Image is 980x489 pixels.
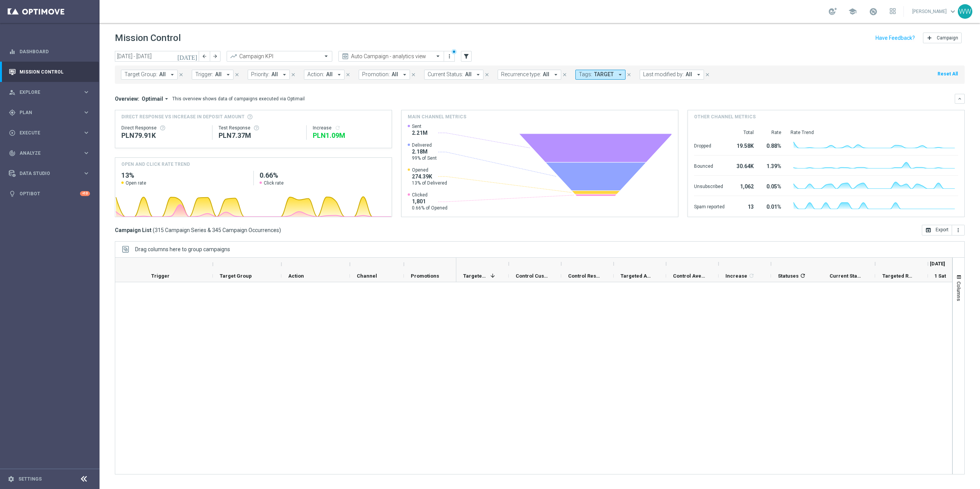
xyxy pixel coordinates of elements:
[163,95,170,102] i: arrow_drop_down
[20,183,80,204] a: Optibot
[640,70,704,80] button: Last modified by: All arrow_drop_down
[934,273,946,279] span: 1 Sat
[260,171,385,180] h2: 0.66%
[412,142,437,148] span: Delivered
[930,261,945,267] span: [DATE]
[952,225,965,236] button: more_vert
[763,180,781,192] div: 0.05%
[705,72,710,77] i: close
[83,129,90,136] i: keyboard_arrow_right
[357,273,377,279] span: Channel
[215,71,222,78] span: All
[195,71,213,78] span: Trigger:
[463,273,487,279] span: Targeted Customers
[763,159,781,172] div: 1.39%
[734,159,754,172] div: 30.64K
[20,41,90,62] a: Dashboard
[83,149,90,157] i: keyboard_arrow_right
[694,180,725,192] div: Unsubscribed
[20,62,90,82] a: Mission Control
[212,54,218,59] i: arrow_forward
[704,70,711,79] button: close
[83,88,90,96] i: keyboard_arrow_right
[9,129,16,136] i: play_circle_outline
[142,95,163,102] span: Optimail
[412,192,448,198] span: Clicked
[694,113,756,120] h4: Other channel metrics
[561,70,568,79] button: close
[264,180,284,186] span: Click rate
[121,113,245,120] span: Direct Response VS Increase In Deposit Amount
[251,71,269,78] span: Priority:
[747,271,755,280] span: Calculate column
[626,72,632,77] i: close
[412,123,428,129] span: Sent
[392,71,398,78] span: All
[8,110,90,116] button: gps_fixed Plan keyboard_arrow_right
[911,6,958,17] a: [PERSON_NAME]keyboard_arrow_down
[225,71,232,78] i: arrow_drop_down
[516,273,548,279] span: Control Customers
[412,205,448,211] span: 0.66% of Opened
[568,273,601,279] span: Control Response Rate
[345,70,351,79] button: close
[778,273,799,279] span: Statuses
[83,109,90,116] i: keyboard_arrow_right
[410,70,417,79] button: close
[9,183,90,204] div: Optibot
[9,89,83,96] div: Explore
[8,49,90,55] div: equalizer Dashboard
[955,94,965,104] button: keyboard_arrow_down
[8,130,90,136] button: play_circle_outline Execute keyboard_arrow_right
[18,477,42,481] a: Settings
[336,71,343,78] i: arrow_drop_down
[763,139,781,151] div: 0.88%
[281,71,288,78] i: arrow_drop_down
[748,273,755,279] i: refresh
[8,150,90,156] button: track_changes Analyze keyboard_arrow_right
[643,71,684,78] span: Last modified by:
[937,70,959,78] button: Reset All
[956,281,962,301] span: Columns
[335,125,341,131] i: refresh
[412,180,447,186] span: 13% of Delivered
[411,273,439,279] span: Promotions
[234,72,240,77] i: close
[465,71,472,78] span: All
[763,129,781,136] div: Rate
[958,4,972,19] div: WW
[686,71,692,78] span: All
[562,72,567,77] i: close
[926,35,933,41] i: add
[20,131,83,135] span: Execute
[151,273,170,279] span: Trigger
[501,71,541,78] span: Recurrence type:
[9,62,90,82] div: Mission Control
[20,171,83,176] span: Data Studio
[694,200,725,212] div: Spam reported
[875,35,915,41] input: Have Feedback?
[8,89,90,95] button: person_search Explore keyboard_arrow_right
[8,191,90,197] div: lightbulb Optibot +10
[8,69,90,75] button: Mission Control
[9,41,90,62] div: Dashboard
[428,71,463,78] span: Current Status:
[552,71,559,78] i: arrow_drop_down
[234,70,240,79] button: close
[176,51,199,62] button: [DATE]
[199,51,210,62] button: arrow_back
[621,273,653,279] span: Targeted Average KPI
[135,246,230,252] span: Drag columns here to group campaigns
[8,476,15,482] i: settings
[172,95,305,102] div: This overview shows data of campaigns executed via Optimail
[579,71,592,78] span: Tags:
[290,70,297,79] button: close
[412,148,437,155] span: 2.18M
[9,109,83,116] div: Plan
[9,89,16,96] i: person_search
